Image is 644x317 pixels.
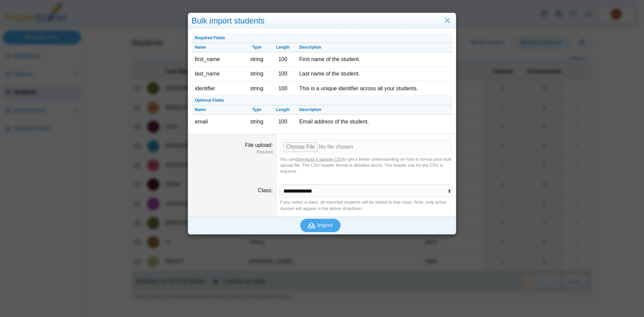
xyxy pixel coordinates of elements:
td: email [192,115,244,129]
td: identifier [192,82,244,96]
td: Email address of the student. [296,115,452,129]
td: first_name [192,52,244,67]
th: Name [192,43,244,52]
td: 100 [270,67,296,81]
button: Import [300,219,340,232]
span: Import [317,222,332,228]
td: string [244,82,270,96]
label: Class [258,188,273,193]
a: Close [442,15,452,27]
td: 100 [270,82,296,96]
a: download a sample CSV [296,157,343,162]
th: Description [296,43,452,52]
td: string [244,52,270,67]
td: last_name [192,67,244,81]
th: Length [270,105,296,115]
label: File upload [245,142,273,148]
td: string [244,115,270,129]
th: Name [192,105,244,115]
div: You can to get a better understanding on how to format your bulk upload file. The CSV header form... [280,156,452,175]
th: Type [244,43,270,52]
th: Length [270,43,296,52]
td: This is a unique identifier across all your students. [296,82,452,96]
td: First name of the student. [296,52,452,67]
td: 100 [270,52,296,67]
td: 100 [270,115,296,129]
th: Description [296,105,452,115]
div: Bulk import students [188,13,456,29]
dfn: Required [192,149,273,155]
th: Optional Fields [192,96,452,105]
td: string [244,67,270,81]
th: Type [244,105,270,115]
td: Last name of the student. [296,67,452,81]
div: If you select a class, all imported students will be added to that class. Note, only active class... [280,199,452,211]
th: Required Fields [192,34,452,43]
